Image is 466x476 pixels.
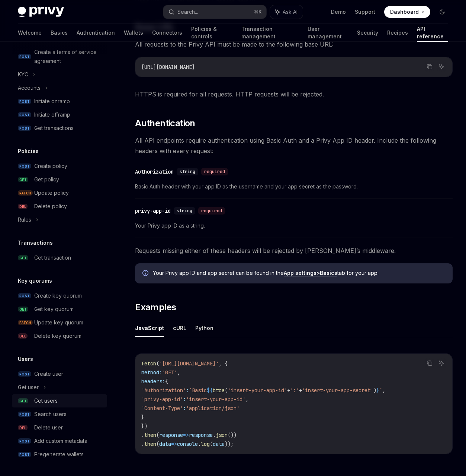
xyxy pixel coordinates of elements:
[216,432,228,438] span: json
[135,319,164,337] button: JavaScript
[373,387,376,394] span: )
[18,355,33,364] h5: Users
[201,168,228,175] div: required
[18,83,41,92] div: Accounts
[124,24,143,42] a: Wallets
[141,360,156,367] span: fetch
[436,6,448,18] button: Toggle dark mode
[18,70,28,79] div: KYC
[18,333,28,339] span: DEL
[18,164,31,169] span: POST
[141,414,144,421] span: }
[18,307,28,312] span: GET
[34,162,67,171] div: Create policy
[162,369,177,376] span: 'GET'
[173,319,186,337] button: cURL
[34,318,83,327] div: Update key quorum
[34,423,63,432] div: Delete user
[198,441,201,447] span: .
[213,441,225,447] span: data
[34,291,82,300] div: Create key quorum
[135,117,195,129] span: Authentication
[12,121,107,135] a: POSTGet transactions
[201,441,210,447] span: log
[384,6,430,18] a: Dashboard
[270,5,303,19] button: Ask AI
[417,24,448,42] a: API reference
[159,432,183,438] span: response
[331,8,346,16] a: Demo
[34,369,63,378] div: Create user
[18,54,31,60] span: POST
[141,378,165,385] span: headers:
[18,204,28,209] span: DEL
[12,448,107,461] a: POSTPregenerate wallets
[141,64,195,70] span: [URL][DOMAIN_NAME]
[51,24,68,42] a: Basics
[77,24,115,42] a: Authentication
[198,207,225,215] div: required
[135,89,453,99] span: HTTPS is required for all requests. HTTP requests will be rejected.
[135,135,453,156] span: All API endpoints require authentication using Basic Auth and a Privy App ID header. Include the ...
[34,48,103,66] div: Create a terms of service agreement
[177,7,198,16] div: Search...
[135,245,453,256] span: Requests missing either of these headers will be rejected by [PERSON_NAME]’s middleware.
[135,168,174,175] div: Authorization
[18,147,39,156] h5: Policies
[141,396,183,403] span: 'privy-app-id'
[141,423,147,429] span: })
[18,398,28,404] span: GET
[183,405,186,412] span: :
[12,95,107,108] a: POSTInitiate onramp
[177,441,198,447] span: console
[18,126,31,131] span: POST
[254,9,262,15] span: ⌘ K
[34,253,71,262] div: Get transaction
[186,405,240,412] span: 'application/json'
[284,270,316,276] strong: App settings
[228,432,237,438] span: ())
[18,383,39,392] div: Get user
[12,173,107,186] a: GETGet policy
[12,421,107,434] a: DELDelete user
[219,360,228,367] span: , {
[387,24,408,42] a: Recipes
[180,169,195,175] span: string
[186,387,189,394] span: :
[135,221,453,230] span: Your Privy app ID as a string.
[189,387,207,394] span: `Basic
[283,8,298,16] span: Ask AI
[12,367,107,381] a: POSTCreate user
[225,441,234,447] span: ));
[135,207,171,215] div: privy-app-id
[142,270,150,277] svg: Info
[425,62,434,72] button: Copy the contents from the code block
[135,182,453,191] span: Basic Auth header with your app ID as the username and your app secret as the password.
[12,186,107,200] a: PATCHUpdate policy
[34,110,70,119] div: Initiate offramp
[34,305,74,314] div: Get key quorum
[320,270,337,276] strong: Basics
[18,7,64,17] img: dark logo
[34,175,59,184] div: Get policy
[183,432,189,438] span: =>
[12,394,107,407] a: GETGet users
[152,24,182,42] a: Connectors
[165,378,168,385] span: {
[34,396,58,405] div: Get users
[284,270,337,276] a: App settings>Basics
[141,387,186,394] span: 'Authorization'
[34,124,74,133] div: Get transactions
[376,387,379,394] span: }
[18,177,28,183] span: GET
[213,432,216,438] span: .
[18,438,31,444] span: POST
[159,441,171,447] span: data
[355,8,375,16] a: Support
[189,432,213,438] span: response
[12,159,107,173] a: POSTCreate policy
[34,188,69,197] div: Update policy
[186,396,245,403] span: 'insert-your-app-id'
[228,387,287,394] span: 'insert-your-app-id'
[287,387,290,394] span: +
